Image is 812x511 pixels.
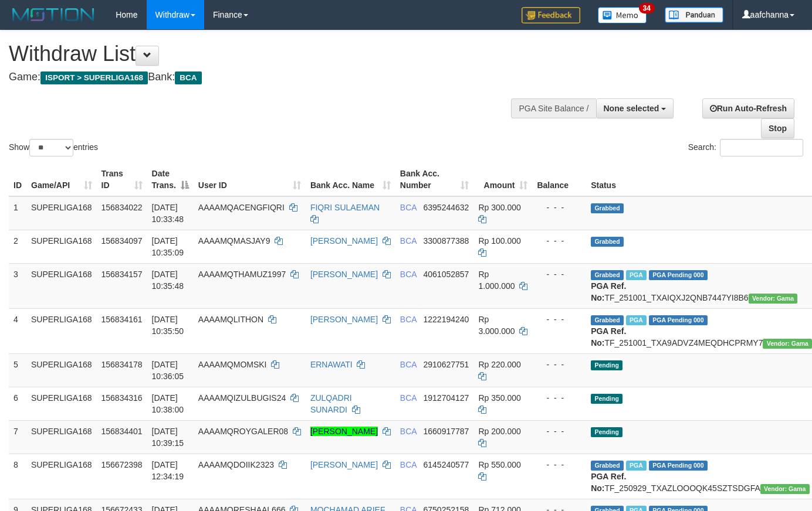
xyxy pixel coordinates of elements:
[198,427,288,436] span: AAAAMQROYGALER08
[400,460,417,469] span: BCA
[26,308,97,353] td: SUPERLIGA168
[720,139,803,156] input: Search:
[310,203,380,212] a: FIQRI SULAEMAN
[537,392,581,404] div: - - -
[310,427,378,436] a: [PERSON_NAME]
[649,270,708,280] span: PGA Pending
[9,42,530,66] h1: Withdraw List
[537,268,581,280] div: - - -
[9,263,26,308] td: 3
[604,104,659,113] span: None selected
[310,460,378,469] a: [PERSON_NAME]
[26,230,97,263] td: SUPERLIGA168
[198,393,286,403] span: AAAAMQIZULBUGIS24
[400,360,417,369] span: BCA
[9,71,530,83] h4: Game: Bank:
[9,163,26,196] th: ID
[424,427,469,436] span: Copy 1660917787 to clipboard
[400,315,417,324] span: BCA
[424,203,469,212] span: Copy 6395244632 to clipboard
[26,163,97,196] th: Game/API: activate to sort column ascending
[688,139,803,156] label: Search:
[591,270,624,280] span: Grabbed
[26,420,97,454] td: SUPERLIGA168
[702,98,794,118] a: Run Auto-Refresh
[310,236,378,246] a: [PERSON_NAME]
[152,360,184,381] span: [DATE] 10:36:05
[101,460,143,469] span: 156672398
[9,6,98,23] img: MOTION_logo.png
[478,315,515,336] span: Rp 3.000.000
[665,7,723,23] img: panduan.png
[763,339,812,349] span: Vendor URL: https://trx31.1velocity.biz
[9,353,26,387] td: 5
[478,236,520,246] span: Rp 100.000
[152,236,184,257] span: [DATE] 10:35:09
[478,427,520,436] span: Rp 200.000
[591,203,624,213] span: Grabbed
[310,360,353,369] a: ERNAWATI
[9,230,26,263] td: 2
[400,270,417,279] span: BCA
[101,360,143,369] span: 156834178
[537,314,581,325] div: - - -
[761,118,794,138] a: Stop
[310,315,378,324] a: [PERSON_NAME]
[29,139,73,156] select: Showentries
[152,393,184,414] span: [DATE] 10:38:00
[478,393,520,403] span: Rp 350.000
[424,460,469,469] span: Copy 6145240577 to clipboard
[749,294,798,304] span: Vendor URL: https://trx31.1velocity.biz
[537,235,581,247] div: - - -
[626,315,647,325] span: Marked by aafsoycanthlai
[591,360,622,370] span: Pending
[9,454,26,499] td: 8
[198,236,270,246] span: AAAAMQMASJAY9
[522,7,580,23] img: Feedback.jpg
[591,237,624,247] span: Grabbed
[9,420,26,454] td: 7
[101,203,143,212] span: 156834022
[9,196,26,230] td: 1
[9,387,26,420] td: 6
[424,360,469,369] span: Copy 2910627751 to clipboard
[152,270,184,291] span: [DATE] 10:35:48
[591,394,622,404] span: Pending
[649,315,708,325] span: PGA Pending
[400,393,417,403] span: BCA
[101,393,143,403] span: 156834316
[511,98,596,118] div: PGA Site Balance /
[194,163,306,196] th: User ID: activate to sort column ascending
[198,203,285,212] span: AAAAMQACENGFIQRI
[400,236,417,246] span: BCA
[26,387,97,420] td: SUPERLIGA168
[424,393,469,403] span: Copy 1912704127 to clipboard
[478,460,520,469] span: Rp 550.000
[26,353,97,387] td: SUPERLIGA168
[591,427,622,437] span: Pending
[101,315,143,324] span: 156834161
[537,459,581,471] div: - - -
[532,163,586,196] th: Balance
[101,427,143,436] span: 156834401
[478,270,515,291] span: Rp 1.000.000
[424,236,469,246] span: Copy 3300877388 to clipboard
[175,71,201,84] span: BCA
[306,163,395,196] th: Bank Acc. Name: activate to sort column ascending
[649,461,708,471] span: PGA Pending
[478,360,520,369] span: Rp 220.000
[395,163,474,196] th: Bank Acc. Number: activate to sort column ascending
[152,460,184,481] span: [DATE] 12:34:19
[198,315,263,324] span: AAAAMQLITHON
[591,281,626,302] b: PGA Ref. No:
[26,454,97,499] td: SUPERLIGA168
[537,359,581,370] div: - - -
[591,315,624,325] span: Grabbed
[598,7,647,23] img: Button%20Memo.svg
[596,98,674,118] button: None selected
[26,263,97,308] td: SUPERLIGA168
[639,3,655,13] span: 34
[147,163,194,196] th: Date Trans.: activate to sort column descending
[97,163,147,196] th: Trans ID: activate to sort column ascending
[424,270,469,279] span: Copy 4061052857 to clipboard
